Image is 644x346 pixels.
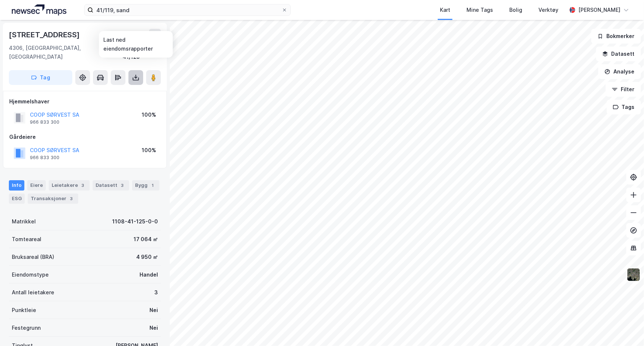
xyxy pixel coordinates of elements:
div: Bygg [132,180,159,191]
button: Analyse [598,64,641,79]
div: 100% [142,146,156,155]
button: Filter [606,82,641,97]
div: Bruksareal (BRA) [12,253,54,261]
div: Eiere [27,180,46,191]
div: 1108-41-125-0-0 [112,217,158,226]
div: ESG [9,193,25,204]
div: Leietakere [49,180,90,191]
div: Mine Tags [466,6,493,14]
button: Datasett [596,47,641,61]
img: 9k= [627,268,641,282]
div: Sandnes, 41/125 [123,44,161,61]
button: Tag [9,70,72,85]
div: 966 833 300 [30,155,59,161]
div: Nei [149,323,158,332]
div: Antall leietakere [12,288,54,297]
div: [PERSON_NAME] [578,6,620,14]
div: 3 [119,182,126,189]
div: Handel [140,270,158,279]
div: Info [9,180,24,191]
div: Gårdeiere [9,133,161,141]
div: Transaksjoner [28,193,78,204]
div: Kart [440,6,450,14]
div: Bolig [509,6,522,14]
button: Tags [607,100,641,114]
img: logo.a4113a55bc3d86da70a041830d287a7e.svg [12,4,66,16]
div: 4306, [GEOGRAPHIC_DATA], [GEOGRAPHIC_DATA] [9,44,123,61]
div: Kontrollprogram for chat [607,311,644,346]
div: Hjemmelshaver [9,97,161,106]
div: 966 833 300 [30,119,59,125]
div: Tomteareal [12,235,41,244]
div: 100% [142,110,156,119]
input: Søk på adresse, matrikkel, gårdeiere, leietakere eller personer [93,4,282,16]
div: 3 [68,195,75,202]
div: 3 [154,288,158,297]
div: [STREET_ADDRESS] [9,29,81,41]
div: Nei [149,306,158,315]
iframe: Chat Widget [607,311,644,346]
div: Punktleie [12,306,36,315]
div: 3 [79,182,87,189]
div: Festegrunn [12,323,41,332]
button: Bokmerker [591,29,641,44]
div: Datasett [93,180,129,191]
div: Eiendomstype [12,270,49,279]
div: Matrikkel [12,217,36,226]
div: 4 950 ㎡ [136,253,158,261]
div: 17 064 ㎡ [134,235,158,244]
div: 1 [149,182,156,189]
div: Verktøy [538,6,558,14]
